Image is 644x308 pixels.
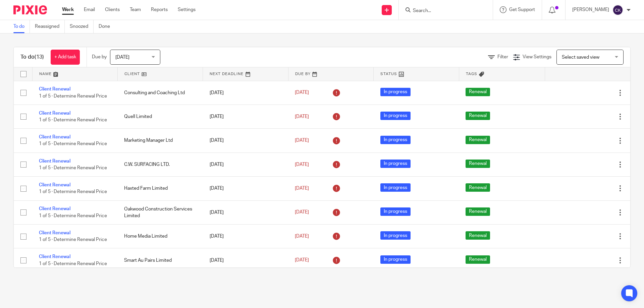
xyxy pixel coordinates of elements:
[35,54,44,60] span: (13)
[295,210,309,215] span: [DATE]
[35,20,65,33] a: Reassigned
[380,112,411,120] span: In progress
[572,6,609,13] p: [PERSON_NAME]
[509,7,535,12] span: Get Support
[380,88,411,96] span: In progress
[117,81,203,105] td: Consulting and Coaching Ltd
[380,231,411,240] span: In progress
[466,72,477,76] span: Tags
[412,8,473,14] input: Search
[203,129,288,152] td: [DATE]
[203,248,288,272] td: [DATE]
[117,177,203,200] td: Haxted Farm Limited
[39,94,107,99] span: 1 of 5 · Determine Renewal Price
[39,213,107,218] span: 1 of 5 · Determine Renewal Price
[105,6,120,13] a: Clients
[20,54,44,61] h1: To do
[92,54,107,60] p: Due by
[295,114,309,119] span: [DATE]
[151,6,168,13] a: Reports
[523,55,551,59] span: View Settings
[380,183,411,192] span: In progress
[39,159,70,164] a: Client Renewal
[70,20,94,33] a: Snoozed
[39,183,70,187] a: Client Renewal
[39,261,107,266] span: 1 of 5 · Determine Renewal Price
[203,81,288,105] td: [DATE]
[130,6,141,13] a: Team
[117,105,203,128] td: Quell Limited
[295,138,309,143] span: [DATE]
[295,234,309,239] span: [DATE]
[115,55,129,60] span: [DATE]
[295,90,309,95] span: [DATE]
[117,129,203,152] td: Marketing Manager Ltd
[466,207,490,216] span: Renewal
[466,112,490,120] span: Renewal
[295,186,309,191] span: [DATE]
[203,225,288,248] td: [DATE]
[380,255,411,264] span: In progress
[466,136,490,144] span: Renewal
[39,231,70,235] a: Client Renewal
[466,255,490,264] span: Renewal
[39,135,70,139] a: Client Renewal
[612,5,623,15] img: svg%3E
[466,88,490,96] span: Renewal
[295,258,309,262] span: [DATE]
[39,166,107,170] span: 1 of 5 · Determine Renewal Price
[39,118,107,122] span: 1 of 5 · Determine Renewal Price
[497,55,508,59] span: Filter
[51,50,80,65] a: + Add task
[203,200,288,224] td: [DATE]
[39,142,107,146] span: 1 of 5 · Determine Renewal Price
[178,6,196,13] a: Settings
[39,254,70,259] a: Client Renewal
[39,206,70,211] a: Client Renewal
[39,237,107,242] span: 1 of 5 · Determine Renewal Price
[203,105,288,128] td: [DATE]
[13,5,47,14] img: Pixie
[203,177,288,200] td: [DATE]
[380,160,411,168] span: In progress
[466,231,490,240] span: Renewal
[117,248,203,272] td: Smart Au Pairs Limited
[13,20,30,33] a: To do
[39,87,70,91] a: Client Renewal
[466,160,490,168] span: Renewal
[203,152,288,176] td: [DATE]
[39,111,70,116] a: Client Renewal
[39,190,107,194] span: 1 of 5 · Determine Renewal Price
[117,200,203,224] td: Oakwood Construction Services Limited
[117,152,203,176] td: C.W. SURFACING LTD.
[295,162,309,167] span: [DATE]
[380,136,411,144] span: In progress
[117,225,203,248] td: Home Media Limited
[380,207,411,216] span: In progress
[84,6,95,13] a: Email
[99,20,115,33] a: Done
[562,55,599,60] span: Select saved view
[466,183,490,192] span: Renewal
[62,6,74,13] a: Work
